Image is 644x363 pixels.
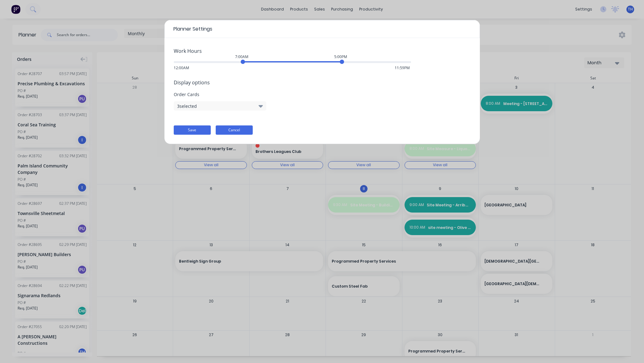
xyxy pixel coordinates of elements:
div: 5:00PM [334,54,347,60]
button: 3selected [174,101,266,111]
span: Display options [174,79,471,86]
span: Order Cards [174,91,471,98]
span: 11:59PM [395,65,410,71]
button: Save [174,125,211,135]
span: Planner Settings [173,25,212,33]
span: Work Hours [174,47,471,55]
span: 12:00AM [174,65,189,71]
div: 7:00AM [235,54,248,60]
button: Cancel [216,125,253,135]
